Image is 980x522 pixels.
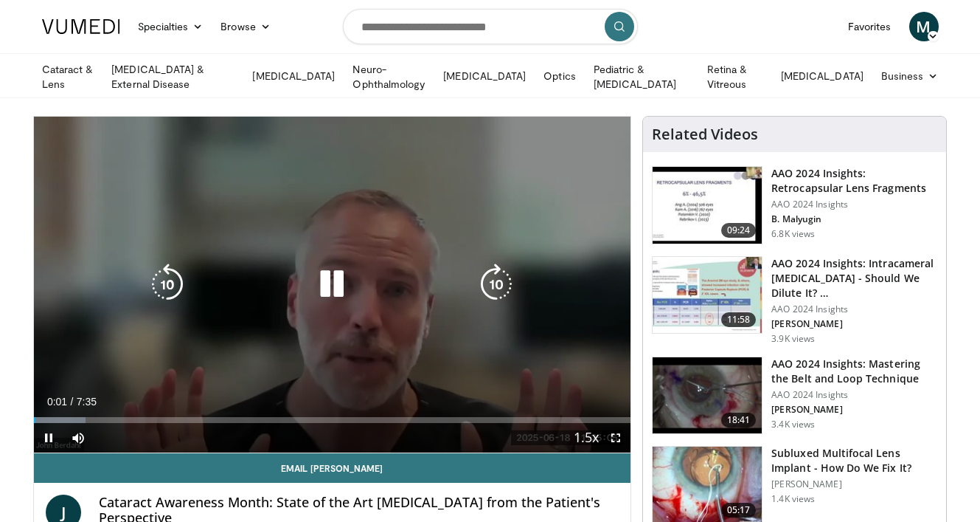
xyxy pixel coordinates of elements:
[771,199,937,210] p: AAO 2024 Insights
[653,167,762,244] img: 01f52a5c-6a53-4eb2-8a1d-dad0d168ea80.150x105_q85_crop-smart_upscale.jpg
[571,423,601,453] button: Playback Rate
[601,423,630,453] button: Fullscreen
[839,12,900,41] a: Favorites
[212,12,279,41] a: Browse
[771,389,937,401] p: AAO 2024 Insights
[698,62,772,92] a: Retina & Vitreous
[652,256,937,345] a: 11:58 AAO 2024 Insights: Intracameral [MEDICAL_DATA] - Should We Dilute It? … AAO 2024 Insights [...
[771,303,937,315] p: AAO 2024 Insights
[721,503,757,518] span: 05:17
[63,423,93,453] button: Mute
[34,423,63,453] button: Pause
[771,493,815,505] p: 1.4K views
[771,446,937,475] h3: Subluxed Multifocal Lens Implant - How Do We Fix It?
[71,396,74,408] span: /
[34,417,631,423] div: Progress Bar
[771,419,815,430] p: 3.4K views
[909,12,939,41] a: M
[47,396,67,408] span: 0:01
[652,126,758,143] h4: Related Videos
[771,256,937,301] h3: AAO 2024 Insights: Intracameral [MEDICAL_DATA] - Should We Dilute It? …
[771,213,937,225] p: B. Malyugin
[33,62,103,92] a: Cataract & Lens
[42,19,120,34] img: VuMedi Logo
[772,61,872,91] a: [MEDICAL_DATA]
[343,9,638,44] input: Search topics, interventions
[34,453,631,483] a: Email [PERSON_NAME]
[721,223,757,238] span: 09:24
[771,166,937,196] h3: AAO 2024 Insights: Retrocapsular Lens Fragments
[434,61,535,91] a: [MEDICAL_DATA]
[653,357,762,434] img: 22a3a3a3-03de-4b31-bd81-a17540334f4a.150x105_q85_crop-smart_upscale.jpg
[653,257,762,334] img: de733f49-b136-4bdc-9e00-4021288efeb7.150x105_q85_crop-smart_upscale.jpg
[243,61,344,91] a: [MEDICAL_DATA]
[535,61,584,91] a: Optics
[872,61,948,91] a: Business
[771,228,815,240] p: 6.8K views
[771,478,937,490] p: [PERSON_NAME]
[102,62,243,92] a: [MEDICAL_DATA] & External Disease
[652,357,937,435] a: 18:41 AAO 2024 Insights: Mastering the Belt and Loop Technique AAO 2024 Insights [PERSON_NAME] 3....
[771,357,937,386] h3: AAO 2024 Insights: Mastering the Belt and Loop Technique
[129,12,212,41] a: Specialties
[771,318,937,330] p: [PERSON_NAME]
[77,396,97,408] span: 7:35
[344,62,434,92] a: Neuro-Ophthalmology
[721,312,757,327] span: 11:58
[721,413,757,427] span: 18:41
[585,62,698,92] a: Pediatric & [MEDICAL_DATA]
[771,333,815,345] p: 3.9K views
[34,117,631,453] video-js: Video Player
[771,404,937,416] p: [PERSON_NAME]
[652,166,937,244] a: 09:24 AAO 2024 Insights: Retrocapsular Lens Fragments AAO 2024 Insights B. Malyugin 6.8K views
